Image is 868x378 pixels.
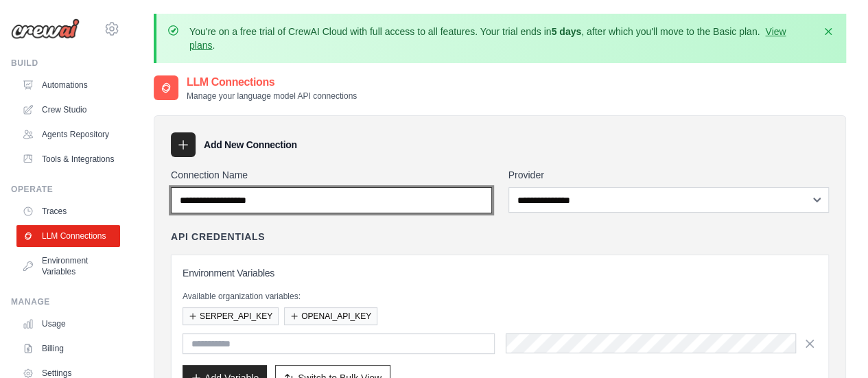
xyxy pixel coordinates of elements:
[11,58,120,69] div: Build
[183,266,817,280] h3: Environment Variables
[183,291,817,302] p: Available organization variables:
[204,138,297,152] h3: Add New Connection
[16,123,120,145] a: Agents Repository
[16,225,120,247] a: LLM Connections
[187,91,357,102] p: Manage your language model API connections
[16,338,120,359] a: Billing
[16,250,120,283] a: Environment Variables
[189,25,813,52] p: You're on a free trial of CrewAI Cloud with full access to all features. Your trial ends in , aft...
[187,74,357,91] h2: LLM Connections
[284,307,377,325] button: OPENAI_API_KEY
[171,168,492,182] label: Connection Name
[16,148,120,170] a: Tools & Integrations
[16,99,120,121] a: Crew Studio
[171,230,265,244] h4: API Credentials
[16,200,120,222] a: Traces
[508,168,830,182] label: Provider
[183,307,279,325] button: SERPER_API_KEY
[11,19,80,39] img: Logo
[11,296,120,307] div: Manage
[16,313,120,335] a: Usage
[551,26,581,37] strong: 5 days
[16,74,120,96] a: Automations
[11,184,120,195] div: Operate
